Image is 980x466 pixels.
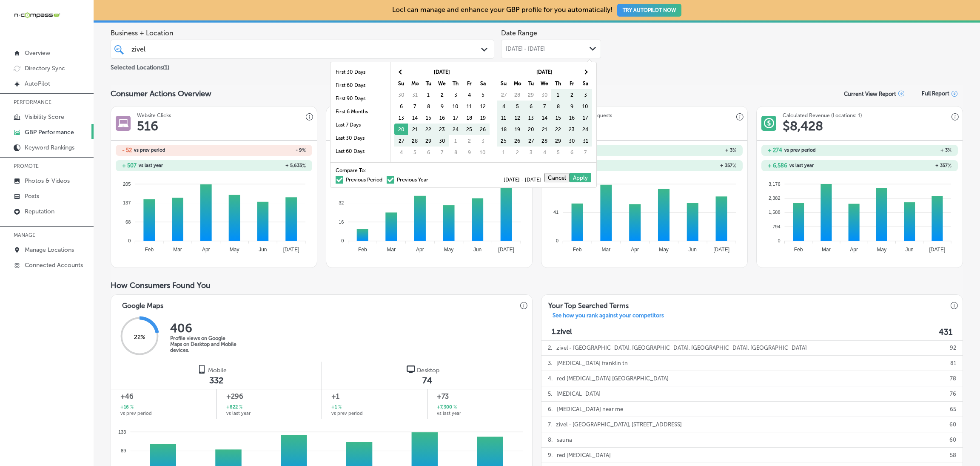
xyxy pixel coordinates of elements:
[14,11,60,19] img: 660ab0bf-5cc7-4cb8-ba1c-48b5ae0f18e60NCTV_CLogo_TV_Black_-500x88.png
[778,238,781,243] tspan: 0
[408,135,422,147] td: 28
[548,340,552,355] p: 2 .
[339,219,344,224] tspan: 16
[783,112,862,118] h3: Calculated Revenue (Locations: 1)
[769,196,781,201] tspan: 2,382
[476,78,490,89] th: Sa
[551,101,565,112] td: 8
[462,78,476,89] th: Fr
[950,402,956,417] p: 65
[850,246,858,252] tspan: Apr
[497,89,510,101] td: 27
[435,101,449,112] td: 9
[557,371,669,386] p: red [MEDICAL_DATA] [GEOGRAPHIC_DATA]
[617,4,681,17] button: TRY AUTOPILOT NOW
[25,113,64,121] p: Visibility Score
[644,163,736,169] h2: + 357
[794,246,803,252] tspan: Feb
[139,163,163,168] span: vs last year
[226,391,312,402] span: +296
[331,404,342,411] h2: +1
[546,312,671,321] a: See how you rank against your competitors
[417,367,439,374] span: Desktop
[538,78,551,89] th: We
[128,238,131,243] tspan: 0
[783,118,823,134] h1: $ 8,428
[339,200,344,205] tspan: 32
[25,208,54,215] p: Reputation
[449,147,462,158] td: 8
[524,78,538,89] th: Tu
[538,124,551,135] td: 21
[510,112,524,124] td: 12
[134,334,145,341] span: 22 %
[111,60,169,71] p: Selected Locations ( 1 )
[330,79,390,92] li: First 60 Days
[170,335,238,353] p: Profile views on Google Maps on Desktop and Mobile devices.
[524,112,538,124] td: 13
[497,147,510,158] td: 1
[331,391,417,402] span: +1
[437,391,522,402] span: +73
[476,135,490,147] td: 3
[25,246,74,253] p: Manage Locations
[137,118,158,134] h1: 516
[449,78,462,89] th: Th
[950,448,956,463] p: 58
[394,124,408,135] td: 20
[226,404,242,411] h2: +822
[573,246,582,252] tspan: Feb
[111,89,211,98] span: Consumer Actions Overview
[497,112,510,124] td: 11
[548,432,553,447] p: 8 .
[387,246,396,252] tspan: Mar
[25,49,50,57] p: Overview
[422,78,435,89] th: Tu
[137,112,171,118] h3: Website Clicks
[111,281,211,290] span: How Consumers Found You
[476,89,490,101] td: 5
[408,147,422,158] td: 5
[302,147,306,153] span: %
[644,147,736,153] h2: + 3
[462,124,476,135] td: 25
[302,163,306,169] span: %
[449,101,462,112] td: 10
[121,448,126,453] tspan: 89
[115,295,170,312] h3: Google Maps
[538,101,551,112] td: 7
[553,210,558,215] tspan: 41
[449,124,462,135] td: 24
[877,246,887,252] tspan: May
[134,148,165,152] span: vs prev period
[473,246,481,252] tspan: Jun
[499,246,515,252] tspan: [DATE]
[524,101,538,112] td: 6
[497,101,510,112] td: 4
[123,181,131,186] tspan: 205
[462,135,476,147] td: 2
[25,80,50,87] p: AutoPilot
[551,147,565,158] td: 5
[394,135,408,147] td: 27
[435,112,449,124] td: 16
[822,246,831,252] tspan: Mar
[435,89,449,101] td: 2
[208,367,227,374] span: Mobile
[336,177,382,182] label: Previous Period
[358,246,367,252] tspan: Feb
[330,66,390,79] li: First 30 Days
[25,177,70,184] p: Photos & Videos
[541,295,635,312] h3: Your Top Searched Terms
[394,112,408,124] td: 13
[950,371,956,386] p: 78
[111,29,494,37] span: Business + Location
[330,158,390,171] li: Last 90 Days
[408,66,476,78] th: [DATE]
[578,101,592,112] td: 10
[449,135,462,147] td: 1
[444,246,454,252] tspan: May
[929,246,946,252] tspan: [DATE]
[330,92,390,105] li: First 90 Days
[435,135,449,147] td: 30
